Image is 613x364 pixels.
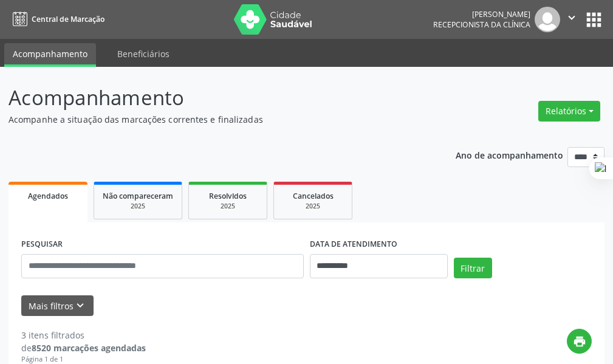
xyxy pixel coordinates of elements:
[9,9,104,29] a: Central de Marcação
[4,43,96,67] a: Acompanhamento
[103,202,173,211] div: 2025
[74,299,87,312] i: keyboard_arrow_down
[433,19,530,30] span: Recepcionista da clínica
[293,191,334,201] span: Cancelados
[9,113,426,126] p: Acompanhe a situação das marcações correntes e finalizadas
[103,191,173,201] span: Não compareceram
[21,342,146,354] div: de
[560,7,583,32] button: 
[538,101,600,122] button: Relatórios
[21,329,146,342] div: 3 itens filtrados
[310,235,397,254] label: DATA DE ATENDIMENTO
[454,258,492,278] button: Filtrar
[109,43,178,64] a: Beneficiários
[283,202,343,211] div: 2025
[209,191,247,201] span: Resolvidos
[565,11,578,24] i: 
[197,202,258,211] div: 2025
[32,14,104,24] span: Central de Marcação
[32,342,146,354] strong: 8520 marcações agendadas
[567,329,592,354] button: print
[9,83,426,113] p: Acompanhamento
[456,147,563,162] p: Ano de acompanhamento
[21,235,63,254] label: PESQUISAR
[573,335,586,348] i: print
[535,7,560,32] img: img
[21,295,94,317] button: Mais filtroskeyboard_arrow_down
[28,191,68,201] span: Agendados
[433,9,530,19] div: [PERSON_NAME]
[583,9,604,30] button: apps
